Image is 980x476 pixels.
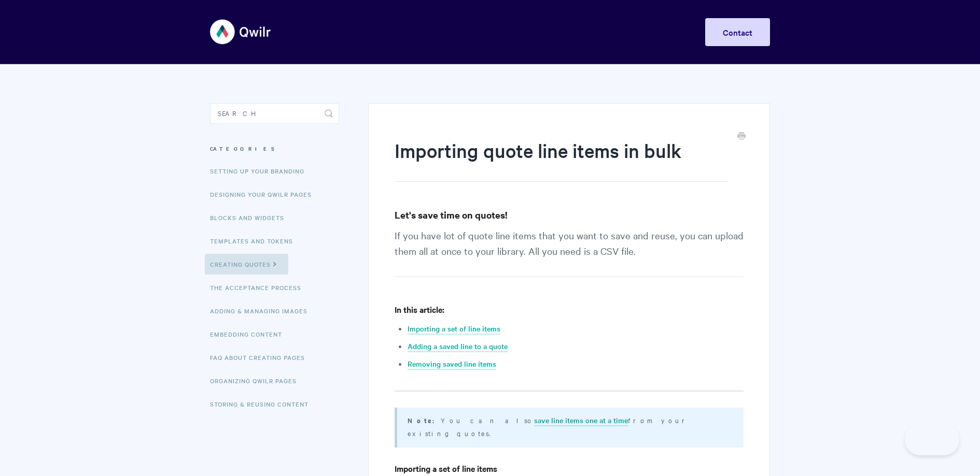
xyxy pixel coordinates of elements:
a: Adding & Managing Images [210,300,315,321]
a: Adding a saved line to a quote [408,341,508,352]
img: Qwilr Help Center [210,12,272,51]
h3: Let's save time on quotes! [395,208,744,222]
a: Templates and Tokens [210,230,301,251]
h1: Importing quote line items in bulk [395,137,728,182]
p: If you have lot of quote line items that you want to save and reuse, you can upload them all at o... [395,227,744,277]
a: Organizing Qwilr Pages [210,370,304,391]
a: Setting up your Branding [210,161,312,181]
a: Print this Article [737,131,746,142]
a: Blocks and Widgets [210,207,292,228]
a: FAQ About Creating Pages [210,347,313,368]
a: Contact [705,18,770,46]
input: Search [210,103,339,124]
a: Creating Quotes [205,254,288,275]
a: Importing a set of line items [408,323,500,335]
a: Removing saved line items [408,358,496,370]
h4: In this article: [395,303,744,316]
iframe: Toggle Customer Support [905,424,959,455]
h4: Importing a set of line items [395,462,744,475]
a: save line items one at a time [534,415,628,426]
strong: Note: [408,415,441,425]
h3: Categories [210,139,339,158]
p: You can also from your existing quotes. [408,414,731,439]
a: Storing & Reusing Content [210,394,316,414]
a: The Acceptance Process [210,277,309,298]
a: Embedding Content [210,324,290,344]
a: Designing Your Qwilr Pages [210,184,319,205]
